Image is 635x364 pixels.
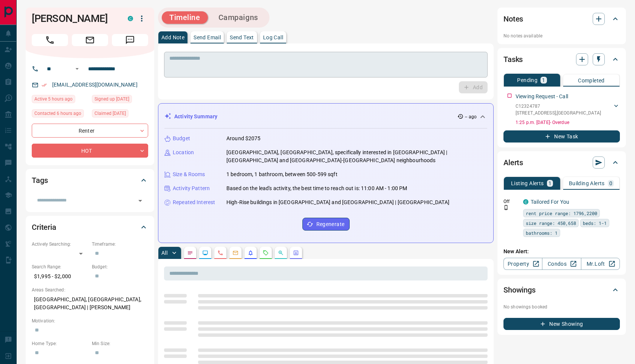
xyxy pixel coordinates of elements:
p: New Alert: [503,248,620,256]
p: [STREET_ADDRESS] , [GEOGRAPHIC_DATA] [516,110,601,116]
div: Activity Summary-- ago [164,110,487,124]
span: Active 5 hours ago [34,95,73,103]
button: New Task [503,130,620,143]
p: Search Range: [32,263,88,270]
svg: Agent Actions [293,250,299,256]
div: C12324787[STREET_ADDRESS],[GEOGRAPHIC_DATA] [516,101,620,118]
svg: Listing Alerts [248,250,254,256]
div: Sat Oct 19 2024 [92,95,148,105]
p: Off [503,198,519,205]
p: Activity Pattern [173,184,210,192]
h2: Alerts [503,156,523,169]
svg: Push Notification Only [503,205,509,210]
svg: Emails [232,250,239,256]
a: [EMAIL_ADDRESS][DOMAIN_NAME] [52,82,138,88]
svg: Requests [263,250,269,256]
h2: Criteria [32,221,56,233]
div: Tags [32,171,148,189]
p: -- ago [465,113,477,120]
p: Completed [578,78,605,83]
div: Sat Oct 19 2024 [92,109,148,120]
button: New Showing [503,318,620,330]
a: Mr.Loft [581,258,620,270]
span: Contacted 6 hours ago [34,110,81,117]
p: Budget: [92,263,148,270]
div: Showings [503,281,620,299]
div: Notes [503,10,620,28]
p: Listing Alerts [511,181,544,186]
div: condos.ca [523,199,528,204]
h1: [PERSON_NAME] [32,12,116,25]
p: No notes available [503,33,620,39]
p: Activity Summary [174,113,217,121]
p: Pending [517,77,537,83]
div: Mon Aug 18 2025 [32,109,88,120]
p: Location [173,149,194,156]
p: $1,995 - $2,000 [32,270,88,283]
button: Timeline [162,11,208,24]
span: Email [72,34,108,46]
p: Add Note [161,35,184,40]
p: Send Text [230,35,254,40]
p: Budget [173,135,190,143]
span: bathrooms: 1 [526,229,558,237]
svg: Calls [217,250,223,256]
svg: Opportunities [278,250,284,256]
p: [GEOGRAPHIC_DATA], [GEOGRAPHIC_DATA], specifically interested in [GEOGRAPHIC_DATA] | [GEOGRAPHIC_... [226,149,487,164]
div: Tasks [503,50,620,68]
h2: Tags [32,174,48,186]
button: Regenerate [302,218,350,231]
p: Home Type: [32,340,88,347]
svg: Notes [187,250,193,256]
span: Message [112,34,148,46]
p: 1:25 p.m. [DATE] - Overdue [516,119,620,126]
p: Log Call [263,35,283,40]
h2: Showings [503,284,536,296]
p: Timeframe: [92,241,148,248]
div: HOT [32,144,148,158]
p: Around $2075 [226,135,261,143]
a: Tailored For You [531,199,569,205]
div: Criteria [32,218,148,236]
svg: Email Verified [42,82,47,88]
p: Repeated Interest [173,198,215,206]
div: Renter [32,124,148,138]
p: 1 bedroom, 1 bathroom, between 500-599 sqft [226,170,338,178]
span: Claimed [DATE] [94,110,126,117]
span: Signed up [DATE] [94,95,129,103]
button: Campaigns [211,11,266,24]
p: Building Alerts [569,181,605,186]
p: [GEOGRAPHIC_DATA], [GEOGRAPHIC_DATA], [GEOGRAPHIC_DATA] | [PERSON_NAME] [32,293,148,314]
p: All [161,250,167,256]
svg: Lead Browsing Activity [202,250,208,256]
span: Call [32,34,68,46]
p: Actively Searching: [32,241,88,248]
p: 1 [548,181,551,186]
a: Property [503,258,542,270]
p: High-Rise buildings in [GEOGRAPHIC_DATA] and [GEOGRAPHIC_DATA] | [GEOGRAPHIC_DATA] [226,198,449,206]
a: Condos [542,258,581,270]
h2: Notes [503,13,523,25]
span: rent price range: 1796,2200 [526,209,597,217]
p: Based on the lead's activity, the best time to reach out is: 11:00 AM - 1:00 PM [226,184,407,192]
button: Open [73,64,82,73]
h2: Tasks [503,53,523,65]
p: C12324787 [516,103,601,110]
p: Motivation: [32,318,148,324]
div: Alerts [503,153,620,172]
div: Mon Aug 18 2025 [32,95,88,105]
p: No showings booked [503,304,620,310]
div: condos.ca [128,16,133,21]
p: Viewing Request - Call [516,93,568,101]
span: size range: 450,658 [526,219,576,227]
span: beds: 1-1 [583,219,607,227]
p: Min Size: [92,340,148,347]
p: 1 [542,77,545,83]
p: Areas Searched: [32,287,148,293]
p: Size & Rooms [173,170,205,178]
p: 0 [609,181,612,186]
p: Send Email [194,35,221,40]
button: Open [135,195,146,206]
